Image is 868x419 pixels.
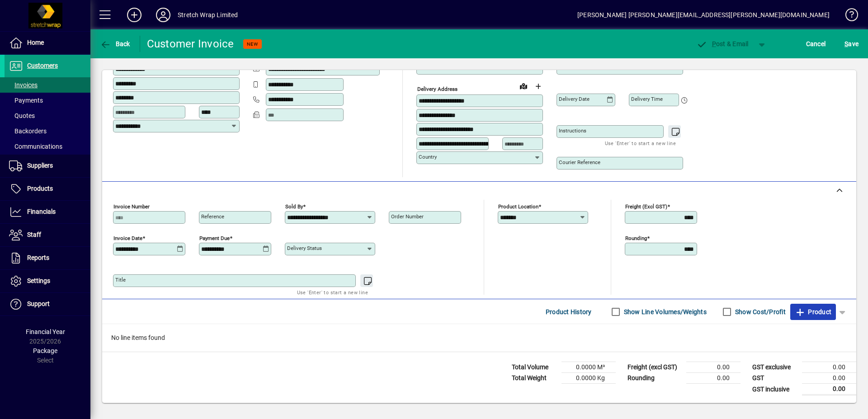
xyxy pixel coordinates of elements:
[605,138,676,148] mat-hint: Use 'Enter' to start a new line
[9,81,38,89] span: Invoices
[5,293,90,315] a: Support
[507,362,561,373] td: Total Volume
[113,235,142,241] mat-label: Invoice date
[625,235,647,241] mat-label: Rounding
[199,235,230,241] mat-label: Payment due
[5,155,90,177] a: Suppliers
[297,287,368,297] mat-hint: Use 'Enter' to start a new line
[748,384,802,395] td: GST inclusive
[9,112,35,119] span: Quotes
[5,77,90,93] a: Invoices
[27,208,56,215] span: Financials
[27,254,49,261] span: Reports
[247,41,258,47] span: NEW
[5,270,90,292] a: Settings
[631,96,663,102] mat-label: Delivery time
[712,40,716,47] span: P
[5,178,90,200] a: Products
[27,39,44,46] span: Home
[5,224,90,246] a: Staff
[120,7,149,23] button: Add
[531,79,545,94] button: Choose address
[844,37,859,51] span: ave
[391,213,424,220] mat-label: Order number
[5,123,90,139] a: Backorders
[5,108,90,123] a: Quotes
[27,162,53,169] span: Suppliers
[802,384,856,395] td: 0.00
[748,373,802,384] td: GST
[625,203,667,210] mat-label: Freight (excl GST)
[692,36,753,52] button: Post & Email
[113,203,150,210] mat-label: Invoice number
[27,185,53,192] span: Products
[806,37,826,51] span: Cancel
[26,328,65,335] span: Financial Year
[686,362,741,373] td: 0.00
[419,154,437,160] mat-label: Country
[561,373,616,384] td: 0.0000 Kg
[804,36,828,52] button: Cancel
[102,324,856,352] div: No line items found
[98,36,132,52] button: Back
[733,307,786,316] label: Show Cost/Profit
[9,97,43,104] span: Payments
[559,127,586,134] mat-label: Instructions
[5,93,90,108] a: Payments
[577,8,830,22] div: [PERSON_NAME] [PERSON_NAME][EMAIL_ADDRESS][PERSON_NAME][DOMAIN_NAME]
[561,362,616,373] td: 0.0000 M³
[546,305,592,319] span: Product History
[623,373,686,384] td: Rounding
[507,373,561,384] td: Total Weight
[27,62,58,69] span: Customers
[842,36,861,52] button: Save
[623,362,686,373] td: Freight (excl GST)
[287,245,322,251] mat-label: Delivery status
[27,277,50,284] span: Settings
[5,201,90,223] a: Financials
[147,37,234,51] div: Customer Invoice
[5,247,90,269] a: Reports
[748,362,802,373] td: GST exclusive
[696,40,749,47] span: ost & Email
[559,159,600,165] mat-label: Courier Reference
[542,304,595,320] button: Product History
[5,139,90,154] a: Communications
[844,40,848,47] span: S
[5,32,90,54] a: Home
[9,127,47,135] span: Backorders
[839,2,857,31] a: Knowledge Base
[498,203,538,210] mat-label: Product location
[90,36,140,52] app-page-header-button: Back
[149,7,178,23] button: Profile
[27,231,41,238] span: Staff
[201,213,224,220] mat-label: Reference
[790,304,836,320] button: Product
[27,300,50,307] span: Support
[686,373,741,384] td: 0.00
[100,40,130,47] span: Back
[33,347,57,354] span: Package
[802,362,856,373] td: 0.00
[178,8,238,22] div: Stretch Wrap Limited
[802,373,856,384] td: 0.00
[285,203,303,210] mat-label: Sold by
[115,277,126,283] mat-label: Title
[622,307,707,316] label: Show Line Volumes/Weights
[559,96,590,102] mat-label: Delivery date
[795,305,831,319] span: Product
[9,143,62,150] span: Communications
[516,79,531,93] a: View on map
